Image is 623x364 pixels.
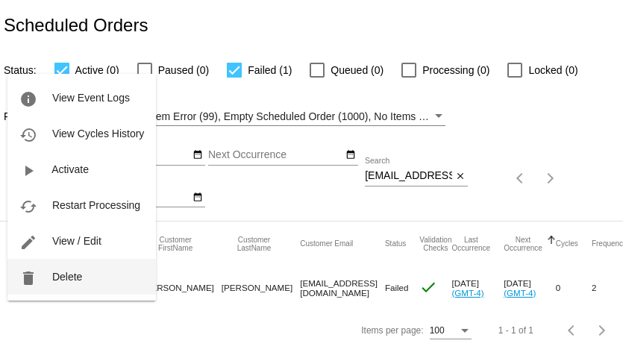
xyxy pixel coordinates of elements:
[19,198,37,216] mat-icon: cached
[52,235,101,247] span: View / Edit
[19,162,37,180] mat-icon: play_arrow
[19,90,37,108] mat-icon: info
[19,126,37,144] mat-icon: history
[52,199,140,211] span: Restart Processing
[51,163,89,175] span: Activate
[19,269,37,287] mat-icon: delete
[52,271,82,283] span: Delete
[19,233,37,251] mat-icon: edit
[52,92,130,104] span: View Event Logs
[52,128,144,139] span: View Cycles History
